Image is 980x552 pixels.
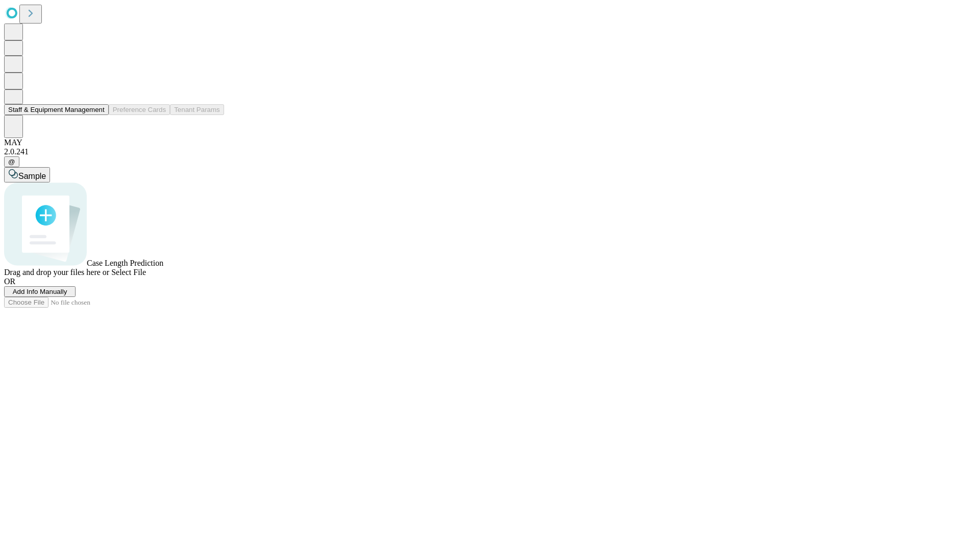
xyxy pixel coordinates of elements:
button: Staff & Equipment Management [4,104,109,115]
span: Select File [111,268,146,277]
div: MAY [4,138,976,147]
button: Tenant Params [170,104,224,115]
span: OR [4,277,15,286]
button: Sample [4,167,50,182]
button: Add Info Manually [4,286,76,297]
button: @ [4,156,19,167]
button: Preference Cards [109,104,170,115]
span: Sample [18,172,46,180]
span: Case Length Prediction [87,259,163,267]
div: 2.0.241 [4,147,976,156]
span: Add Info Manually [13,288,67,295]
span: Drag and drop your files here or [4,268,109,277]
span: @ [8,158,15,166]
